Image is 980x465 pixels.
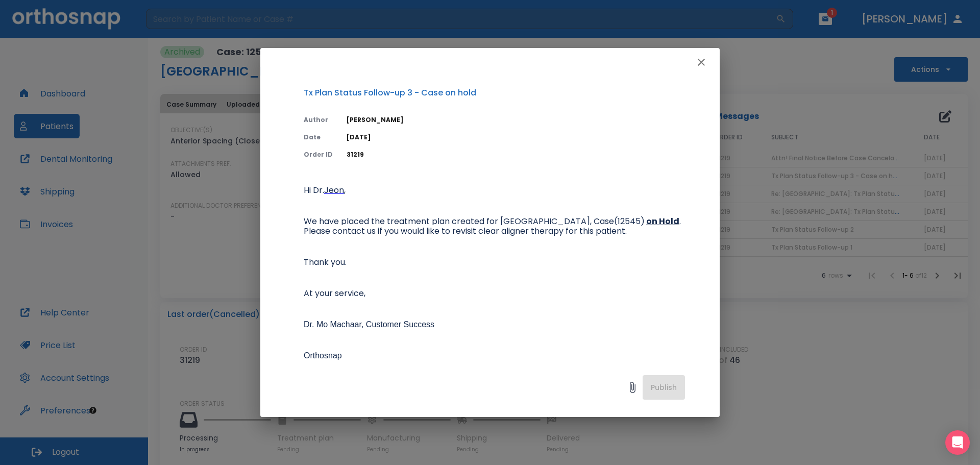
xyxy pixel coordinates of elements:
span: At your service, [304,287,365,299]
p: Date [304,133,334,142]
div: Open Intercom Messenger [945,430,970,455]
p: Author [304,115,334,125]
p: Tx Plan Status Follow-up 3 - Case on hold [304,87,685,99]
span: Orthosnap [304,351,342,360]
span: Dr. Mo Machaar, Customer Success [304,320,434,329]
span: Thank you. [304,256,347,268]
p: [PERSON_NAME] [347,115,685,125]
span: , [344,184,346,196]
span: We have placed the treatment plan created for [GEOGRAPHIC_DATA], Case(12545) [304,215,645,227]
p: Order ID [304,150,334,159]
p: [DATE] [347,133,685,142]
ins: on Hold [646,215,679,227]
a: Jeon [324,186,344,195]
span: Jeon [324,184,344,196]
span: Hi Dr. [304,184,324,196]
p: 31219 [347,150,685,159]
span: . Please contact us if you would like to revisit clear aligner therapy for this patient. [304,215,683,237]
